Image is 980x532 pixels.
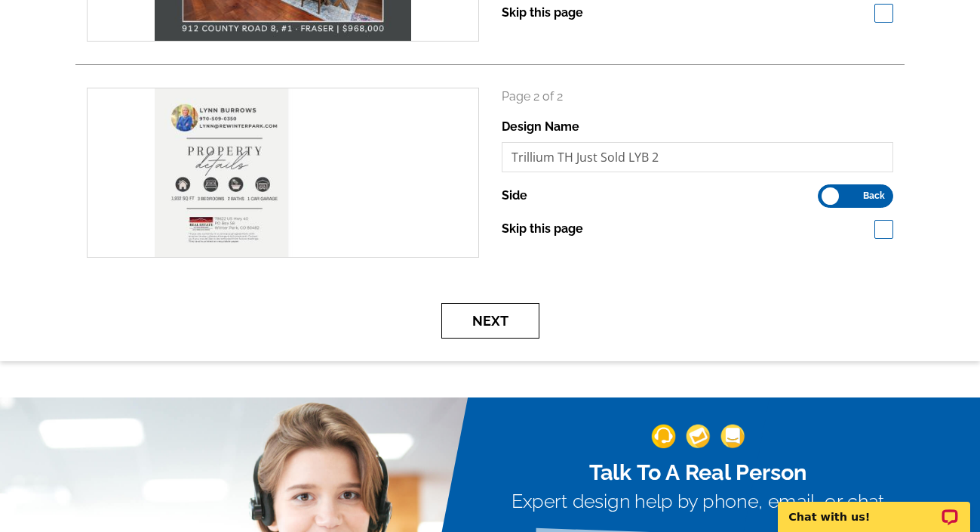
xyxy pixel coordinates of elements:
[720,424,745,448] img: support-img-3_1.png
[502,118,579,136] label: Design Name
[511,459,884,485] h2: Talk To A Real Person
[511,490,884,513] h3: Expert design help by phone, email, or chat
[502,187,527,205] label: Side
[502,142,894,172] input: File Name
[768,484,980,532] iframe: LiveChat chat widget
[502,88,894,106] p: Page 2 of 2
[651,424,675,448] img: support-img-1.png
[863,192,885,199] span: Back
[502,4,583,22] label: Skip this page
[686,424,710,448] img: support-img-2.png
[502,220,583,238] label: Skip this page
[441,303,539,339] button: Next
